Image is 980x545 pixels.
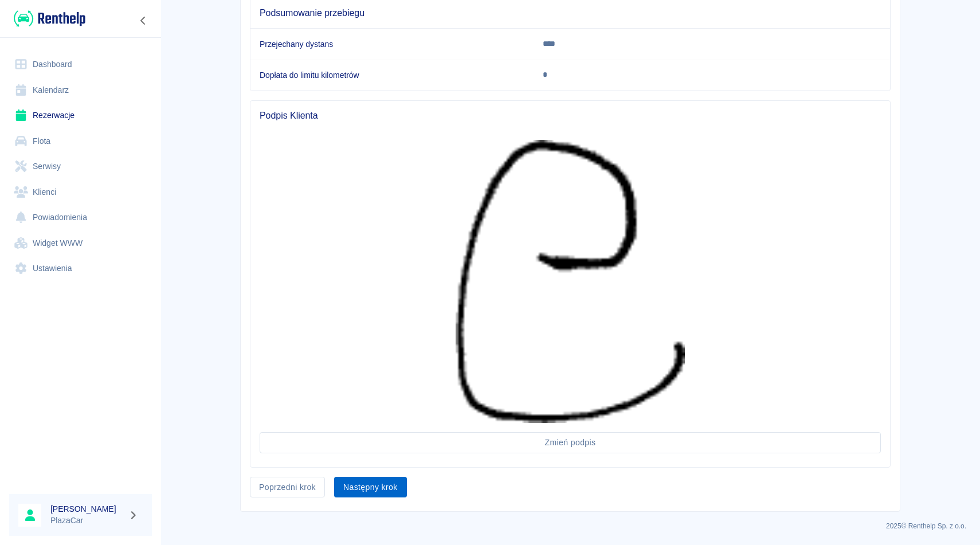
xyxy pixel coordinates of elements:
span: Podsumowanie przebiegu [260,7,881,19]
button: Następny krok [334,477,407,498]
h6: Dopłata do limitu kilometrów [260,69,524,81]
p: 2025 © Renthelp Sp. z o.o. [174,521,966,531]
p: PlazaCar [50,515,124,527]
button: Zwiń nawigację [135,13,152,28]
img: Podpis [456,140,685,423]
a: Ustawienia [9,256,152,281]
a: Serwisy [9,154,152,179]
img: Renthelp logo [14,9,85,28]
a: Dashboard [9,52,152,77]
span: Podpis Klienta [260,110,881,121]
a: Widget WWW [9,230,152,256]
button: Poprzedni krok [250,477,325,498]
a: Kalendarz [9,77,152,103]
a: Rezerwacje [9,103,152,128]
a: Renthelp logo [9,9,85,28]
h6: Przejechany dystans [260,38,524,50]
h6: [PERSON_NAME] [50,503,124,515]
a: Powiadomienia [9,205,152,230]
a: Flota [9,128,152,154]
a: Klienci [9,179,152,205]
button: Zmień podpis [260,432,881,453]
